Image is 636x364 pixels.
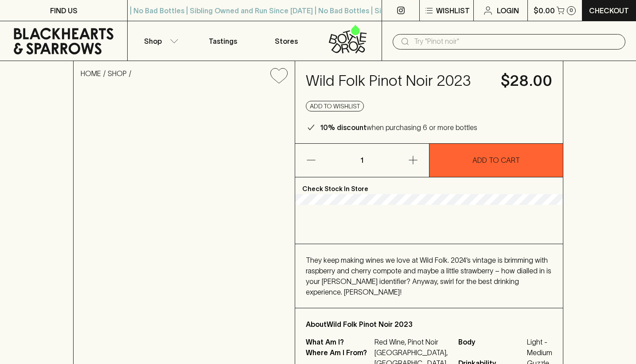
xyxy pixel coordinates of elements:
[589,5,629,16] p: Checkout
[306,319,552,330] p: About Wild Folk Pinot Noir 2023
[414,34,618,49] input: Try "Pinot noir"
[306,256,551,296] span: They keep making wines we love at Wild Folk. 2024’s vintage is brimming with raspberry and cherry...
[351,144,373,177] p: 1
[436,5,470,16] p: Wishlist
[144,36,162,46] p: Shop
[81,69,101,77] a: HOME
[472,155,520,165] p: ADD TO CART
[108,69,127,77] a: SHOP
[50,5,78,16] p: FIND US
[458,337,525,358] span: Body
[275,36,298,46] p: Stores
[320,122,477,133] p: when purchasing 6 or more bottles
[570,8,573,13] p: 0
[128,21,191,61] button: Shop
[534,5,555,16] p: $0.00
[191,21,254,61] a: Tastings
[306,72,490,90] h4: Wild Folk Pinot Noir 2023
[306,337,372,347] p: What Am I?
[501,72,552,90] h4: $28.00
[429,144,563,177] button: ADD TO CART
[320,123,367,131] b: 10% discount
[306,101,364,111] button: Add to wishlist
[255,21,318,61] a: Stores
[295,177,563,194] p: Check Stock In Store
[497,5,519,16] p: Login
[375,337,448,347] p: Red Wine, Pinot Noir
[209,36,237,46] p: Tastings
[267,65,291,87] button: Add to wishlist
[527,337,552,358] span: Light - Medium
